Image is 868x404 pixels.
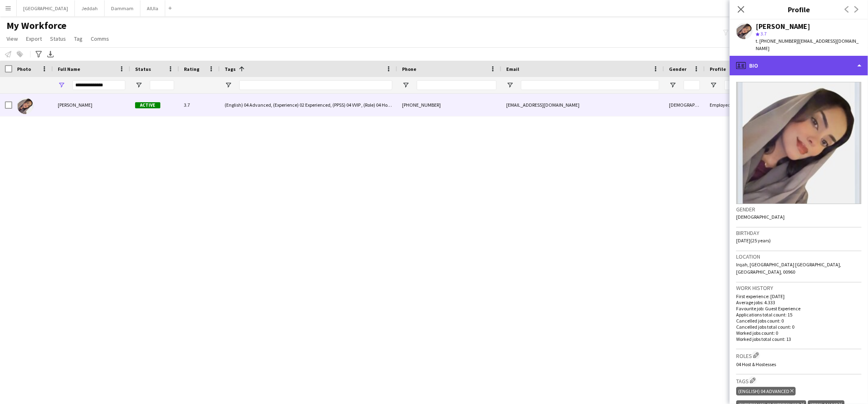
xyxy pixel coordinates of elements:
a: View [3,33,21,44]
span: Phone [402,66,416,72]
app-action-btn: Advanced filters [34,49,44,59]
a: Export [23,33,45,44]
span: Full Name [58,66,80,72]
span: [DEMOGRAPHIC_DATA] [736,214,785,220]
button: Open Filter Menu [506,81,514,89]
button: Jeddah [75,0,105,16]
input: Profile Filter Input [724,80,752,90]
div: Employed Crew [705,94,757,116]
p: Applications total count: 15 [736,312,861,318]
button: Open Filter Menu [225,81,232,89]
span: Photo [17,66,31,72]
p: Cancelled jobs total count: 0 [736,324,861,330]
button: AlUla [140,0,165,16]
span: Tags [225,66,236,72]
p: Cancelled jobs count: 0 [736,318,861,324]
span: t. [PHONE_NUMBER] [756,38,798,44]
input: Full Name Filter Input [72,80,125,90]
p: Average jobs: 4.333 [736,299,861,305]
div: [PHONE_NUMBER] [397,94,501,116]
span: | [EMAIL_ADDRESS][DOMAIN_NAME] [756,38,859,51]
span: Export [26,35,42,42]
p: First experience: [DATE] [736,293,861,299]
button: Open Filter Menu [669,81,676,89]
div: Bio [730,56,868,75]
a: Status [47,33,69,44]
span: Comms [91,35,109,42]
h3: Birthday [736,229,861,237]
img: Layal Altheyab [17,98,33,114]
span: My Workforce [7,20,66,32]
span: Gender [669,66,687,72]
span: Irqah, [GEOGRAPHIC_DATA] [GEOGRAPHIC_DATA], [GEOGRAPHIC_DATA], 00960 [736,261,841,275]
button: [GEOGRAPHIC_DATA] [17,0,75,16]
p: Favourite job: Guest Experience [736,305,861,312]
span: Status [135,66,151,72]
div: 3.7 [179,94,220,116]
button: Open Filter Menu [402,81,409,89]
div: [DEMOGRAPHIC_DATA] [664,94,705,116]
span: [PERSON_NAME] [58,102,92,108]
h3: Roles [736,351,861,360]
h3: Gender [736,206,861,213]
input: Phone Filter Input [417,80,496,90]
app-action-btn: Export XLSX [46,49,55,59]
span: Status [50,35,66,42]
button: Dammam [105,0,140,16]
div: (English) 04 Advanced [736,387,796,395]
span: 04 Host & Hostesses [736,361,776,367]
a: Comms [87,33,112,44]
div: (English) 04 Advanced, (Experience) 02 Experienced, (PPSS) 04 VVIP , (Role) 04 Host & Hostesses [220,94,397,116]
div: [PERSON_NAME] [756,23,810,30]
input: Status Filter Input [150,80,174,90]
button: Open Filter Menu [710,81,717,89]
button: Open Filter Menu [58,81,65,89]
span: 3.7 [761,31,767,37]
a: Tag [71,33,86,44]
input: Email Filter Input [521,80,659,90]
input: Gender Filter Input [684,80,700,90]
h3: Location [736,253,861,260]
span: [DATE] (25 years) [736,237,771,244]
span: Email [506,66,519,72]
img: Crew avatar or photo [736,82,861,204]
h3: Work history [736,284,861,292]
button: Open Filter Menu [135,81,142,89]
h3: Profile [730,4,868,15]
p: Worked jobs total count: 13 [736,336,861,342]
span: Tag [74,35,83,42]
h3: Tags [736,376,861,385]
div: [EMAIL_ADDRESS][DOMAIN_NAME] [501,94,664,116]
span: Profile [710,66,726,72]
input: Tags Filter Input [239,80,392,90]
span: Rating [184,66,199,72]
span: View [7,35,18,42]
span: Active [135,102,160,108]
p: Worked jobs count: 0 [736,330,861,336]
